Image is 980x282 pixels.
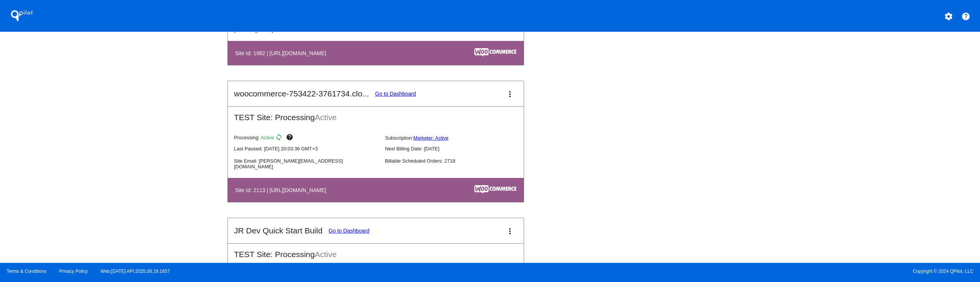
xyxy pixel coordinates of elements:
a: Privacy Policy [59,269,88,274]
h4: Site Id: 2113 | [URL][DOMAIN_NAME] [235,187,330,193]
h2: TEST Site: Processing [228,107,524,122]
mat-icon: help [961,12,970,21]
h1: QPilot [7,8,37,23]
mat-icon: help [286,134,295,143]
span: Active [315,113,336,122]
a: Go to Dashboard [328,228,369,234]
mat-icon: sync [275,134,284,143]
p: Next Billing Date: [DATE] [385,146,530,152]
p: Billable Scheduled Orders: 2718 [385,158,530,164]
a: Terms & Conditions [7,269,46,274]
a: Marketer: Active [413,135,449,141]
h2: JR Dev Quick Start Build [234,226,322,235]
a: Go to Dashboard [375,91,416,97]
img: c53aa0e5-ae75-48aa-9bee-956650975ee5 [474,185,516,194]
mat-icon: settings [944,12,953,21]
p: Last Paused: [DATE] 20:03:36 GMT+3 [234,146,379,152]
p: Processing: [234,134,379,143]
h2: TEST Site: Processing [228,244,524,259]
h2: woocommerce-753422-3761734.clo... [234,89,369,98]
h4: Site Id: 1982 | [URL][DOMAIN_NAME] [235,50,330,56]
img: c53aa0e5-ae75-48aa-9bee-956650975ee5 [474,48,516,57]
mat-icon: more_vert [505,227,514,236]
a: Web:[DATE] API:2025.08.19.1657 [101,269,170,274]
span: Active [315,250,336,259]
span: Active [261,135,274,141]
p: Subscription: [385,135,530,141]
p: Site Email: [PERSON_NAME][EMAIL_ADDRESS][DOMAIN_NAME] [234,158,379,170]
mat-icon: more_vert [505,90,514,99]
span: Copyright © 2024 QPilot, LLC [497,269,973,274]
